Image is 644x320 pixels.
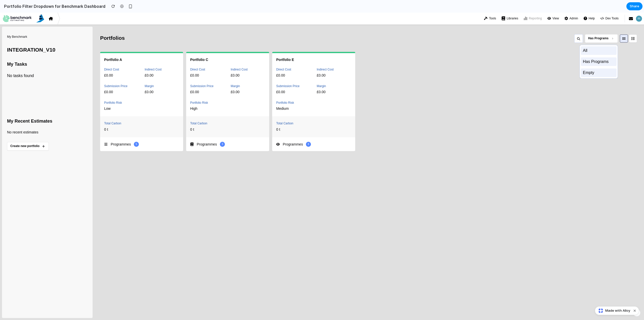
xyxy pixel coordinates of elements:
[595,308,631,313] a: Made with Alloy
[2,3,105,9] h2: Portfolio Filter Dropdown for Benchmark Dashboard
[605,308,630,313] span: Made with Alloy
[630,4,639,9] span: Share
[632,308,638,314] button: Dismiss watermark
[583,35,587,41] span: All
[583,46,609,52] span: Has Programs
[583,57,594,63] span: Empty
[626,2,642,10] button: Share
